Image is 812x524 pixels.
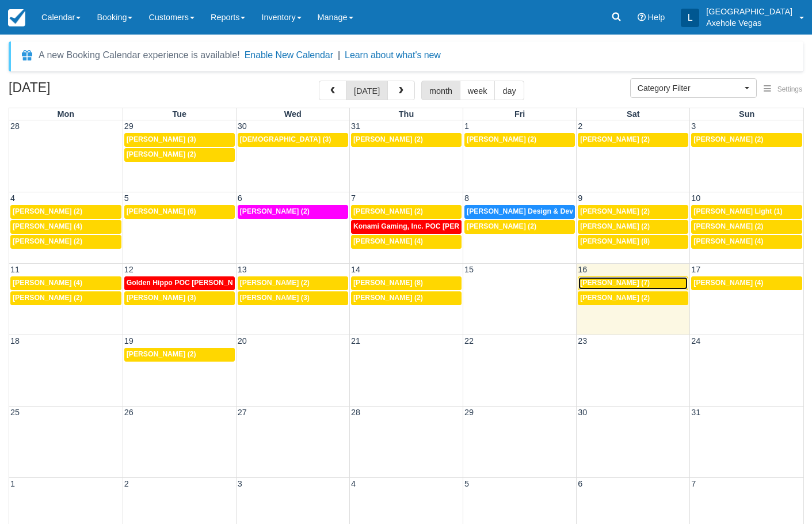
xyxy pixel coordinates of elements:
span: [PERSON_NAME] (2) [13,294,82,302]
span: 29 [463,408,475,417]
span: [PERSON_NAME] (2) [693,135,763,143]
a: [PERSON_NAME] (2) [464,133,575,147]
span: [PERSON_NAME] (8) [353,279,423,287]
button: week [460,81,495,100]
span: 3 [237,479,243,488]
span: Thu [399,109,414,119]
span: [PERSON_NAME] Light (1) [693,207,782,215]
h2: [DATE] [9,81,154,102]
span: 2 [577,121,584,131]
span: 28 [350,408,361,417]
span: 11 [9,265,21,274]
span: 9 [577,193,584,203]
a: [PERSON_NAME] (2) [578,133,688,147]
span: [PERSON_NAME] (3) [127,135,196,143]
span: [PERSON_NAME] (2) [353,135,423,143]
span: [PERSON_NAME] (2) [467,222,536,230]
span: [PERSON_NAME] (2) [580,222,650,230]
a: [PERSON_NAME] (4) [351,235,462,249]
span: [PERSON_NAME] (4) [693,237,763,245]
span: 6 [577,479,584,488]
span: 12 [123,265,135,274]
a: [PERSON_NAME] (2) [691,220,802,234]
button: Enable New Calendar [245,50,333,61]
span: 28 [9,121,21,131]
button: Category Filter [630,78,757,98]
span: 27 [237,408,248,417]
span: Sat [627,109,639,119]
a: Konami Gaming, Inc. POC [PERSON_NAME] (48) [351,220,462,234]
span: 8 [463,193,470,203]
span: 29 [123,121,135,131]
span: Tue [172,109,186,119]
a: [PERSON_NAME] (4) [10,220,121,234]
span: 17 [690,265,702,274]
span: 4 [350,479,357,488]
a: [PERSON_NAME] (2) [238,276,348,290]
span: 31 [350,121,361,131]
span: [PERSON_NAME] (6) [127,207,196,215]
span: [PERSON_NAME] (2) [240,279,310,287]
a: [PERSON_NAME] (8) [351,276,462,290]
a: [PERSON_NAME] Design & Development POC [PERSON_NAME] & [PERSON_NAME] (77) [464,205,575,219]
a: [PERSON_NAME] (2) [351,291,462,305]
span: [PERSON_NAME] (4) [693,279,763,287]
span: [PERSON_NAME] (2) [353,207,423,215]
span: 24 [690,336,702,345]
span: [PERSON_NAME] (2) [13,237,82,245]
span: Wed [284,109,302,119]
span: 5 [123,193,130,203]
span: Konami Gaming, Inc. POC [PERSON_NAME] (48) [353,222,516,230]
span: 3 [690,121,697,131]
span: [PERSON_NAME] (4) [13,279,82,287]
button: day [494,81,524,100]
a: [PERSON_NAME] (2) [124,148,235,162]
span: 13 [237,265,248,274]
a: [PERSON_NAME] (6) [124,205,235,219]
a: [PERSON_NAME] (2) [10,235,121,249]
a: [PERSON_NAME] (2) [10,291,121,305]
span: 1 [463,121,470,131]
a: Learn about what's new [345,50,441,60]
span: | [338,50,340,60]
span: [PERSON_NAME] (7) [580,279,650,287]
a: [PERSON_NAME] (3) [124,291,235,305]
a: [PERSON_NAME] (3) [124,133,235,147]
a: [PERSON_NAME] (2) [351,205,462,219]
span: [PERSON_NAME] (3) [127,294,196,302]
span: 2 [123,479,130,488]
span: [PERSON_NAME] (2) [127,150,196,158]
span: [PERSON_NAME] (2) [127,350,196,358]
button: month [421,81,460,100]
span: 14 [350,265,361,274]
a: [PERSON_NAME] (2) [464,220,575,234]
span: 1 [9,479,16,488]
a: [DEMOGRAPHIC_DATA] (3) [238,133,348,147]
span: 23 [577,336,588,345]
div: A new Booking Calendar experience is available! [39,48,240,62]
span: Category Filter [638,82,742,94]
span: Help [648,13,665,22]
a: [PERSON_NAME] (2) [578,291,688,305]
span: [PERSON_NAME] (2) [693,222,763,230]
img: checkfront-main-nav-mini-logo.png [8,9,25,26]
span: [PERSON_NAME] (2) [580,135,650,143]
button: Settings [757,81,809,98]
a: [PERSON_NAME] (2) [691,133,802,147]
span: 30 [577,408,588,417]
a: [PERSON_NAME] (2) [578,205,688,219]
span: 7 [690,479,697,488]
span: 7 [350,193,357,203]
span: [PERSON_NAME] (2) [353,294,423,302]
span: [PERSON_NAME] (2) [580,207,650,215]
span: 16 [577,265,588,274]
span: 31 [690,408,702,417]
span: Sun [739,109,754,119]
a: [PERSON_NAME] (4) [691,276,802,290]
span: 5 [463,479,470,488]
i: Help [638,13,646,21]
a: [PERSON_NAME] (2) [124,348,235,362]
span: Mon [58,109,75,119]
a: [PERSON_NAME] (2) [351,133,462,147]
a: [PERSON_NAME] (8) [578,235,688,249]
